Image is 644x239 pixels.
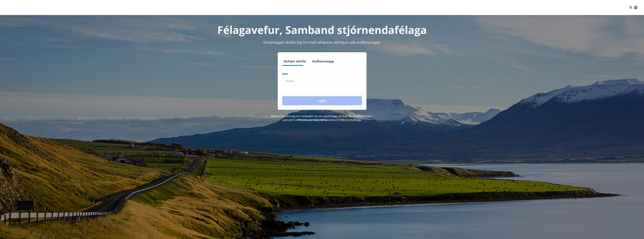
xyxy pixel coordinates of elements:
span: Með því að skrá þig inn samþykkir þú að upplýsingar um þig séu meðhöndlaðar í samræmi við Samband... [271,114,373,122]
span: Vinsamlegast skráðu þig inn með rafrænum skilríkjum eða Auðkennisappi. [263,40,381,45]
label: Sími [282,72,362,76]
button: Rafræn skilríki [282,57,308,66]
a: Persónuverndarstefna [299,118,327,122]
h1: Félagavefur, Samband stjórnendafélaga [191,23,453,37]
button: ÍS [627,4,639,11]
button: Auðkennisapp [311,57,335,66]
